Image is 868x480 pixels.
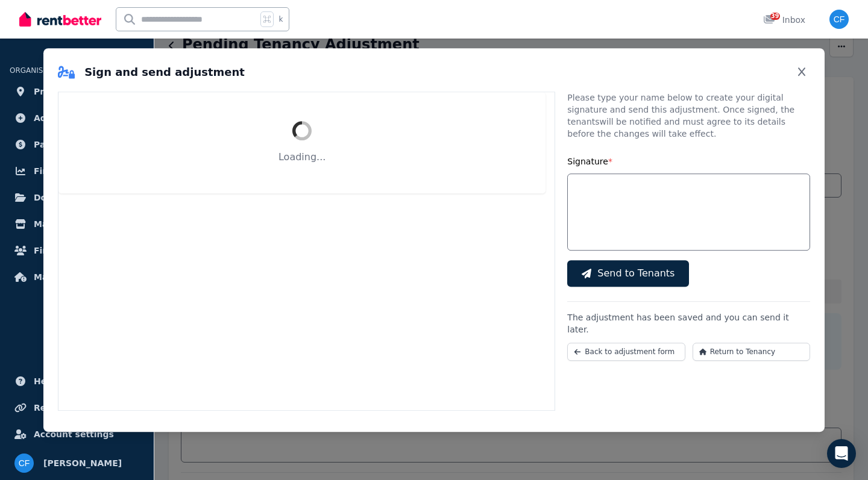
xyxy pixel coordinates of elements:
[58,64,245,81] h2: Sign and send adjustment
[585,347,675,357] span: Back to adjustment form
[567,92,810,140] p: Please type your name below to create your digital signature and send this adjustment. Once signe...
[567,343,685,361] button: Back to adjustment form
[87,150,517,164] p: Loading...
[710,347,775,357] span: Return to Tenancy
[597,266,675,281] span: Send to Tenants
[567,260,689,287] button: Send to Tenants
[793,63,810,82] button: Close
[693,343,810,361] button: Return to Tenancy
[567,157,612,166] label: Signature
[567,311,810,335] p: The adjustment has been saved and you can send it later.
